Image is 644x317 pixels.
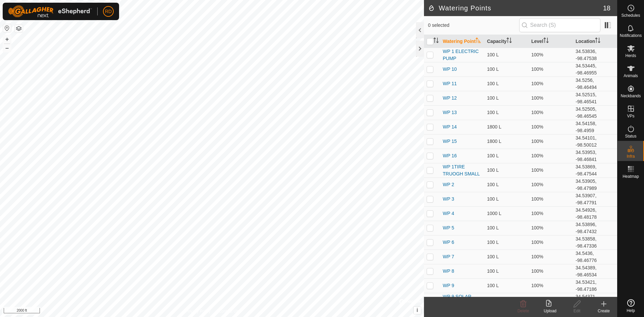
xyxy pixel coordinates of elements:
[443,196,454,202] a: WP 3
[620,34,642,38] span: Notifications
[506,39,512,44] p-sorticon: Activate to sort
[443,283,454,288] a: WP 9
[518,309,529,313] span: Delete
[621,94,641,98] span: Neckbands
[484,192,529,206] td: 100 L
[531,138,570,145] div: 100%
[531,224,570,231] div: 100%
[625,54,636,58] span: Herds
[414,307,421,314] button: i
[443,153,457,158] a: WP 16
[428,22,519,29] span: 0 selected
[443,95,457,101] a: WP 12
[563,308,590,314] div: Edit
[8,5,92,17] img: Gallagher Logo
[595,39,600,44] p-sorticon: Activate to sort
[443,294,471,306] a: WP 9 SOLAR PUMPING
[531,80,570,87] div: 100%
[484,250,529,264] td: 100 L
[531,268,570,275] div: 100%
[531,51,570,58] div: 100%
[219,308,238,314] a: Contact Us
[573,91,617,105] td: 34.52515, -98.46541
[625,134,636,138] span: Status
[627,309,635,313] span: Help
[573,206,617,221] td: 34.54926, -98.48178
[519,18,600,32] input: Search (S)
[590,308,617,314] div: Create
[484,177,529,192] td: 100 L
[443,225,454,230] a: WP 5
[573,149,617,163] td: 34.53953, -98.46841
[484,48,529,62] td: 100 L
[627,154,635,158] span: Infra
[484,163,529,177] td: 100 L
[573,134,617,149] td: 34.54101, -98.50012
[573,163,617,177] td: 34.53869, -98.47544
[573,35,617,48] th: Location
[529,35,573,48] th: Level
[440,35,484,48] th: Watering Point
[484,120,529,134] td: 1800 L
[3,35,11,43] button: +
[476,39,481,44] p-sorticon: Activate to sort
[15,24,23,33] button: Map Layers
[531,123,570,130] div: 100%
[531,167,570,174] div: 100%
[443,139,457,144] a: WP 15
[573,192,617,206] td: 34.53907, -98.47791
[443,211,454,216] a: WP 4
[484,206,529,221] td: 1000 L
[573,62,617,76] td: 34.53445, -98.46955
[105,8,112,15] span: RD
[443,254,454,259] a: WP 7
[573,120,617,134] td: 34.54158, -98.4959
[531,109,570,116] div: 100%
[484,134,529,149] td: 1800 L
[603,3,610,13] span: 18
[543,39,549,44] p-sorticon: Activate to sort
[185,308,211,314] a: Privacy Policy
[428,4,603,12] h2: Watering Points
[573,177,617,192] td: 34.53905, -98.47989
[573,235,617,250] td: 34.53858, -98.47336
[484,149,529,163] td: 100 L
[443,81,457,86] a: WP 11
[531,152,570,159] div: 100%
[573,264,617,278] td: 34.54389, -98.46534
[484,76,529,91] td: 100 L
[3,24,11,32] button: Reset Map
[537,308,563,314] div: Upload
[531,181,570,188] div: 100%
[443,49,479,61] a: WP 1 ELECTRIC PUMP
[573,221,617,235] td: 34.53896, -98.47432
[417,307,418,313] span: i
[621,13,640,17] span: Schedules
[531,196,570,203] div: 100%
[443,164,480,176] a: WP 1TIRE TRUOGH SMALL
[531,95,570,102] div: 100%
[433,39,439,44] p-sorticon: Activate to sort
[443,240,454,245] a: WP 6
[443,124,457,129] a: WP 14
[484,264,529,278] td: 100 L
[443,110,457,115] a: WP 13
[484,35,529,48] th: Capacity
[484,278,529,293] td: 100 L
[573,250,617,264] td: 34.5436, -98.46776
[484,221,529,235] td: 100 L
[484,91,529,105] td: 100 L
[484,293,529,307] td: 100 L
[531,253,570,260] div: 100%
[573,48,617,62] td: 34.53836, -98.47538
[573,278,617,293] td: 34.53421, -98.47186
[443,268,454,274] a: WP 8
[623,174,639,178] span: Heatmap
[531,282,570,289] div: 100%
[443,66,457,72] a: WP 10
[618,297,644,315] a: Help
[3,44,11,52] button: –
[484,105,529,120] td: 100 L
[484,235,529,250] td: 100 L
[573,293,617,307] td: 34.54371, -98.46695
